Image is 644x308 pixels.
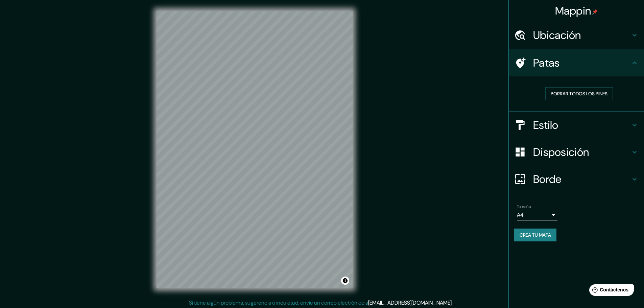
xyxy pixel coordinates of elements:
font: . [452,299,453,306]
canvas: Mapa [157,11,353,288]
div: Disposición [509,139,644,166]
font: Borde [533,172,562,186]
div: A4 [517,210,557,220]
div: Ubicación [509,22,644,49]
font: Patas [533,56,560,70]
img: pin-icon.png [592,9,598,15]
font: Mappin [555,4,591,18]
font: . [454,299,455,306]
font: Tamaño [517,204,531,209]
font: . [453,299,454,306]
font: Disposición [533,145,589,159]
font: Estilo [533,118,558,132]
button: Crea tu mapa [514,229,556,241]
a: [EMAIL_ADDRESS][DOMAIN_NAME] [368,299,452,306]
button: Borrar todos los pines [545,87,613,100]
font: Si tiene algún problema, sugerencia o inquietud, envíe un correo electrónico a [189,299,368,306]
iframe: Lanzador de widgets de ayuda [584,282,637,301]
font: A4 [517,211,524,218]
div: Estilo [509,112,644,139]
button: Activar o desactivar atribución [341,277,349,285]
font: Ubicación [533,28,581,42]
div: Patas [509,49,644,76]
div: Borde [509,166,644,193]
font: Borrar todos los pines [551,91,607,97]
font: Crea tu mapa [520,232,551,238]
